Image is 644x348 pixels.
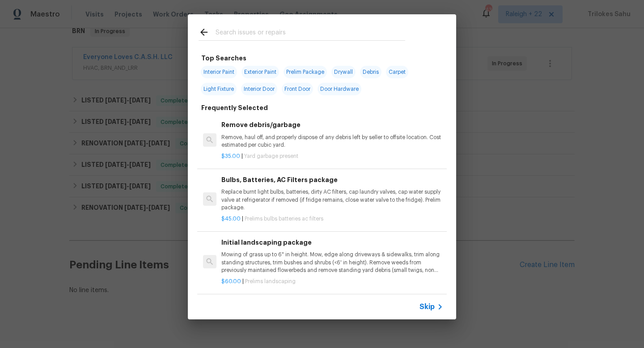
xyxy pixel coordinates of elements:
span: Interior Paint [201,66,237,78]
span: Light Fixture [201,83,237,95]
h6: Initial landscaping package [221,238,443,247]
span: $45.00 [221,216,241,221]
span: Door Hardware [318,83,361,95]
p: Mowing of grass up to 6" in height. Mow, edge along driveways & sidewalks, trim along standing st... [221,251,443,274]
p: | [221,153,443,160]
span: $60.00 [221,279,241,284]
h6: Remove debris/garbage [221,120,443,130]
span: Yard garbage present [244,153,298,159]
h6: Frequently Selected [201,103,268,113]
span: Carpet [386,66,408,78]
span: $35.00 [221,153,240,159]
p: Remove, haul off, and properly dispose of any debris left by seller to offsite location. Cost est... [221,134,443,149]
input: Search issues or repairs [216,27,405,40]
span: Drywall [331,66,356,78]
h6: Bulbs, Batteries, AC Filters package [221,175,443,185]
span: Skip [419,302,435,311]
span: Front Door [282,83,313,95]
span: Interior Door [241,83,277,95]
span: Exterior Paint [241,66,279,78]
p: | [221,215,443,223]
span: Prelims landscaping [245,279,296,284]
h6: Top Searches [201,53,246,63]
p: | [221,278,443,285]
p: Replace burnt light bulbs, batteries, dirty AC filters, cap laundry valves, cap water supply valv... [221,188,443,211]
span: Debris [360,66,381,78]
span: Prelims bulbs batteries ac filters [245,216,323,221]
span: Prelim Package [284,66,327,78]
